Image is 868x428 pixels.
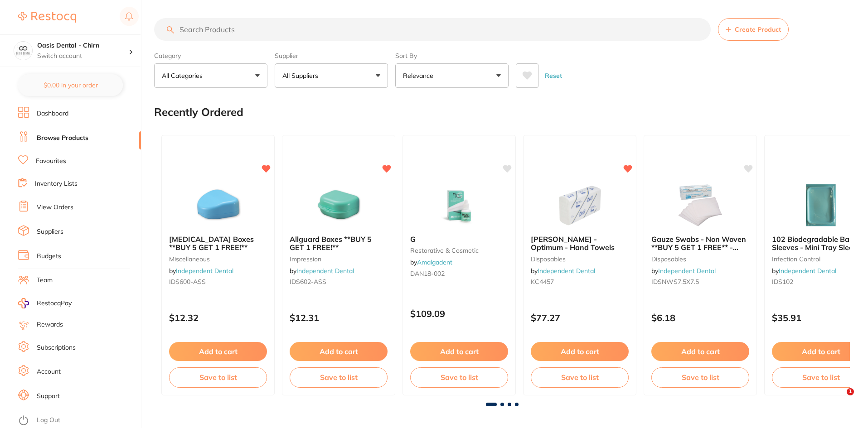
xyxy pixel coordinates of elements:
button: Add to cart [531,342,629,361]
a: Support [37,392,60,401]
span: by [651,267,716,275]
img: Oasis Dental - Chirn [14,42,32,60]
button: Create Product [718,18,789,41]
p: All Categories [162,71,206,80]
a: Browse Products [37,134,88,143]
a: Subscriptions [37,343,76,352]
label: Category [154,52,267,60]
a: Budgets [37,252,61,261]
button: Save to list [651,367,749,387]
img: Gauze Swabs - Non Woven **BUY 5 GET 1 FREE** - 7.5cm x 7.5cm [671,183,730,228]
span: by [410,258,452,266]
h4: Oasis Dental - Chirn [37,41,129,50]
a: Log Out [37,416,60,425]
small: restorative & cosmetic [410,247,508,254]
a: Account [37,367,61,376]
a: Independent Dental [538,267,595,275]
p: Relevance [403,71,437,80]
button: Log Out [18,414,138,428]
a: Dashboard [37,109,68,118]
a: Restocq Logo [18,7,76,28]
small: DAN18-002 [410,270,508,277]
img: 102 Biodegradable Barrier Sleeves - Mini Tray Sleeve **BUY 5, GET 1 FREE!! ** [791,183,850,228]
button: All Categories [154,63,267,88]
iframe: Intercom live chat [828,388,850,410]
p: $6.18 [651,313,749,323]
small: impression [290,255,388,263]
span: 1 [847,388,854,395]
p: $77.27 [531,313,629,323]
input: Search Products [154,18,711,41]
a: Rewards [37,320,63,329]
b: Retainer Boxes **BUY 5 GET 1 FREE!** [169,235,267,252]
b: Gauze Swabs - Non Woven **BUY 5 GET 1 FREE** - 7.5cm x 7.5cm [651,235,749,252]
img: Scott - Optimum - Hand Towels [550,183,609,228]
b: G [410,235,508,243]
a: RestocqPay [18,298,72,308]
button: $0.00 in your order [18,74,123,96]
p: $12.32 [169,313,267,323]
button: Save to list [290,367,388,387]
b: Allguard Boxes **BUY 5 GET 1 FREE!** [290,235,388,252]
span: by [169,267,233,275]
a: Independent Dental [296,267,354,275]
img: RestocqPay [18,298,29,308]
a: Inventory Lists [35,179,78,188]
img: Restocq Logo [18,12,76,23]
button: Save to list [531,367,629,387]
p: $12.31 [290,313,388,323]
span: by [531,267,595,275]
button: Add to cart [169,342,267,361]
a: Team [37,276,53,285]
small: disposables [651,255,749,263]
a: Independent Dental [176,267,233,275]
small: IDS602-ASS [290,278,388,285]
b: Scott - Optimum - Hand Towels [531,235,629,252]
img: G [430,183,489,228]
button: Save to list [410,367,508,387]
small: miscellaneous [169,255,267,263]
img: Allguard Boxes **BUY 5 GET 1 FREE!** [309,183,368,228]
button: Add to cart [651,342,749,361]
button: Relevance [395,63,509,88]
button: All Suppliers [275,63,388,88]
a: Favourites [36,157,66,166]
a: Suppliers [37,227,63,236]
a: View Orders [37,203,73,212]
span: by [772,267,836,275]
span: Create Product [735,26,781,33]
small: disposables [531,255,629,263]
h2: Recently Ordered [154,106,243,119]
button: Reset [542,63,565,88]
span: by [290,267,354,275]
p: Switch account [37,52,129,61]
button: Add to cart [290,342,388,361]
a: Independent Dental [658,267,716,275]
p: $109.09 [410,308,508,319]
a: Independent Dental [779,267,836,275]
img: Retainer Boxes **BUY 5 GET 1 FREE!** [189,183,247,228]
span: RestocqPay [37,299,72,308]
button: Save to list [169,367,267,387]
button: Add to cart [410,342,508,361]
p: All Suppliers [282,71,322,80]
small: IDS600-ASS [169,278,267,285]
small: KC4457 [531,278,629,285]
a: Amalgadent [417,258,452,266]
small: IDSNWS7.5X7.5 [651,278,749,285]
label: Sort By [395,52,509,60]
label: Supplier [275,52,388,60]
